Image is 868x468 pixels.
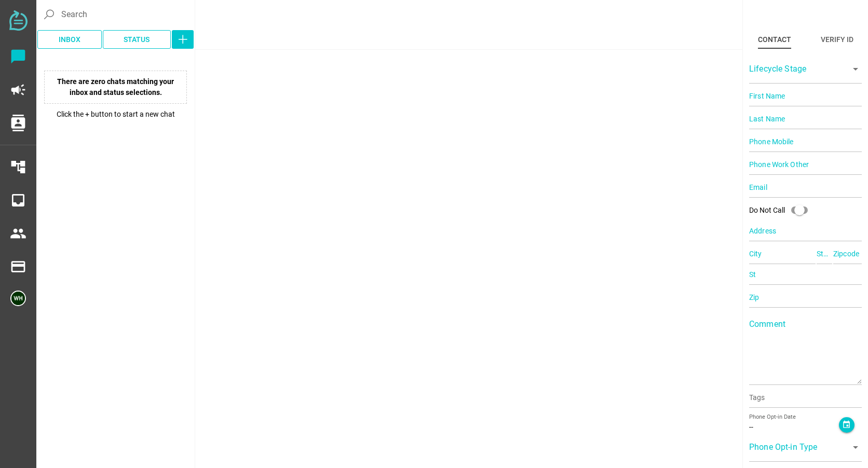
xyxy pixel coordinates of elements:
i: arrow_drop_down [849,63,862,75]
i: account_tree [10,159,26,175]
input: State [817,243,832,264]
input: First Name [749,86,862,106]
div: Do Not Call [749,205,785,216]
div: Verify ID [821,33,853,46]
input: Phone Work Other [749,154,862,175]
button: Status [103,30,171,49]
input: City [749,243,816,264]
span: Inbox [59,33,80,46]
input: Zip [749,287,862,308]
span: Status [124,33,150,46]
i: event [842,420,851,429]
i: payment [10,258,26,275]
img: svg+xml;base64,PD94bWwgdmVyc2lvbj0iMS4wIiBlbmNvZGluZz0iVVRGLTgiPz4KPHN2ZyB2ZXJzaW9uPSIxLjEiIHZpZX... [9,10,28,31]
i: chat_bubble [10,48,26,65]
input: Email [749,177,862,198]
input: Phone Mobile [749,131,862,152]
input: Address [749,221,862,241]
input: Tags [749,394,862,407]
img: 5edff51079ed9903661a2266-30.png [10,291,26,306]
input: Last Name [749,108,862,129]
button: Inbox [37,30,102,49]
i: inbox [10,192,26,209]
input: St [749,264,862,285]
i: people [10,225,26,242]
i: arrow_drop_down [849,441,862,453]
p: Click the + button to start a new chat [39,109,192,120]
div: Do Not Call [749,200,814,221]
i: contacts [10,115,26,131]
p: There are zero chats matching your inbox and status selections. [44,71,187,104]
div: Phone Opt-in Date [749,413,839,422]
div: Contact [758,33,791,46]
input: Zipcode [833,243,862,264]
div: -- [749,422,839,433]
i: campaign [10,81,26,98]
textarea: Comment [749,323,862,384]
